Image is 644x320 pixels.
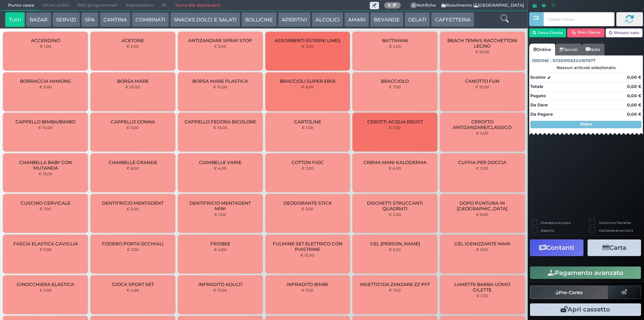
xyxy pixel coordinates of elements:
[39,171,52,176] small: € 15,00
[39,85,52,89] small: € 5,00
[530,84,543,89] strong: Totale
[530,93,546,98] strong: Pagato
[359,200,431,211] span: DISCHETTI STRUCCANTI QUADRATI
[73,0,121,11] span: Ritiri programmati
[127,125,139,130] small: € 9,00
[125,85,140,89] small: € 20,00
[431,12,474,27] button: CAFFETTERIA
[476,166,488,170] small: € 2,00
[446,282,519,293] span: LAMETTE BARBA UOMO GILETTE
[302,288,313,292] small: € 7,00
[582,44,604,55] a: Note
[367,119,423,125] span: CEROTTI ACQUA RESIST
[454,241,510,246] span: GEL IGENIZZANTE MANI
[171,0,224,11] a: Torna alla dashboard
[198,282,242,287] span: INFRADITO ADULTI
[122,0,158,11] span: Impostazioni
[13,241,78,246] span: FASCIA ELASTICA CAVIGLIA
[344,12,369,27] button: AMARI
[389,85,401,89] small: € 7,00
[530,239,583,256] button: Contanti
[389,212,401,217] small: € 2,00
[127,288,139,292] small: € 4,00
[39,288,52,292] small: € 5,00
[388,3,391,8] b: 0
[530,112,553,117] strong: Da Pagare
[302,85,314,89] small: € 6,00
[102,241,163,246] span: FODERO PORTA OCCHIALI
[294,119,321,125] span: CARTOLINE
[302,125,313,130] small: € 1,00
[446,200,519,211] span: DOPO PUNTURA IN [GEOGRAPHIC_DATA]
[370,241,420,246] span: GEL [PERSON_NAME]
[627,102,641,108] strong: 0,00 €
[476,247,488,252] small: € 3,00
[389,247,401,252] small: € 5,00
[389,288,401,292] small: € 7,00
[185,119,256,125] span: CAPPELLO FEDORA BICOLORE
[302,207,313,211] small: € 3,50
[529,28,566,37] button: Cerca Cliente
[38,125,52,130] small: € 10,00
[109,160,157,165] span: CIAMBELLE GRANDE
[541,228,554,233] label: Asporto
[127,207,139,211] small: € 3,00
[100,12,131,27] button: CANTINA
[627,84,641,89] strong: 0,00 €
[21,200,70,206] span: CUSCINO CERVICALE
[214,44,226,48] small: € 5,00
[530,266,641,279] button: Pagamento avanzato
[213,85,227,89] small: € 10,00
[81,12,99,27] button: SPA
[382,38,408,43] span: BATTIMANI
[370,12,403,27] button: BEVANDE
[599,220,631,225] label: Scontrino Parlante
[627,112,641,117] strong: 0,00 €
[184,200,256,211] span: DENTIFRICIO MENTADENT MINI
[541,220,571,225] label: Stampa una copia
[552,58,596,64] span: 101359106324167677
[446,38,519,49] span: BEACH TENNIS RACCHETTONI LEGNO
[170,12,240,27] button: SNACKS DOLCI E SALATI
[389,44,401,48] small: € 2,00
[302,44,314,48] small: € 3,00
[410,2,417,9] span: 0
[188,38,252,43] span: ANTIZANZARE SPRAY STOP
[292,160,324,165] span: COTTON FIOC
[389,166,401,170] small: € 4,00
[26,12,51,27] button: BAZAR
[39,247,52,252] small: € 5,00
[458,160,506,165] span: CUFFIA PER DOCCIA
[213,288,227,292] small: € 12,00
[404,12,430,27] button: GELATI
[275,38,341,43] span: ASSORBENTI ESTERNI LINES
[446,119,519,130] span: CEROTTO ANTIZANZARE/CLASSICO
[529,65,643,70] div: Nessun articolo selezionato
[475,85,489,89] small: € 10,00
[214,166,227,170] small: € 4,00
[20,78,71,84] span: BORRACCIA MINIONS
[529,44,555,55] a: Ordine
[210,241,230,246] span: FRISBEE
[5,12,25,27] button: Tutti
[214,247,227,252] small: € 4,00
[476,212,488,217] small: € 6,00
[213,125,227,130] small: € 10,00
[112,282,154,287] span: GIOCA SPORT SET
[360,282,430,287] span: INSETTICIDA ZANZARE ZZ PFF
[599,228,633,233] label: Comanda prioritaria
[302,166,314,170] small: € 2,00
[476,293,488,298] small: € 2,50
[199,160,241,165] span: CIAMBELLE VARIE
[102,200,163,206] span: DENTIFRICIO MENTADENT
[530,286,608,299] button: Pre-Conto
[364,160,427,165] span: CREMA MANI KALODERMA
[283,200,332,206] span: DEODORANTE STICK
[127,247,139,252] small: € 2,50
[389,125,401,130] small: € 5,50
[606,28,643,37] button: Rimuovi tutto
[132,12,169,27] button: COMBINATI
[555,44,582,55] a: Servizi
[544,12,614,26] input: Codice Cliente
[530,74,545,81] strong: Sconto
